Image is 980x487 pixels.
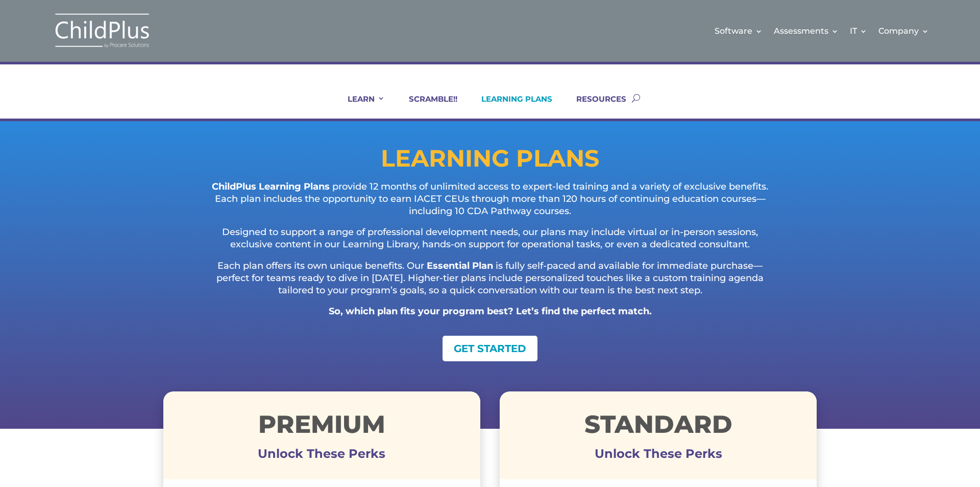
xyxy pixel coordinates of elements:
[427,260,493,271] strong: Essential Plan
[443,336,537,361] a: GET STARTED
[204,260,776,306] p: Each plan offers its own unique benefits. Our is fully self-paced and available for immediate pur...
[469,94,552,119] a: LEARNING PLANS
[774,10,839,52] a: Assessments
[335,94,385,119] a: LEARN
[163,412,480,442] h1: Premium
[563,94,626,119] a: RESOURCES
[396,94,457,119] a: SCRAMBLE!!
[850,10,867,52] a: IT
[500,412,817,442] h1: STANDARD
[329,306,652,317] strong: So, which plan fits your program best? Let’s find the perfect match.
[878,10,929,52] a: Company
[204,226,776,260] p: Designed to support a range of professional development needs, our plans may include virtual or i...
[715,10,763,52] a: Software
[163,147,817,175] h1: LEARNING PLANS
[163,454,480,459] h3: Unlock These Perks
[500,454,817,459] h3: Unlock These Perks
[212,181,330,192] strong: ChildPlus Learning Plans
[204,181,776,226] p: provide 12 months of unlimited access to expert-led training and a variety of exclusive benefits....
